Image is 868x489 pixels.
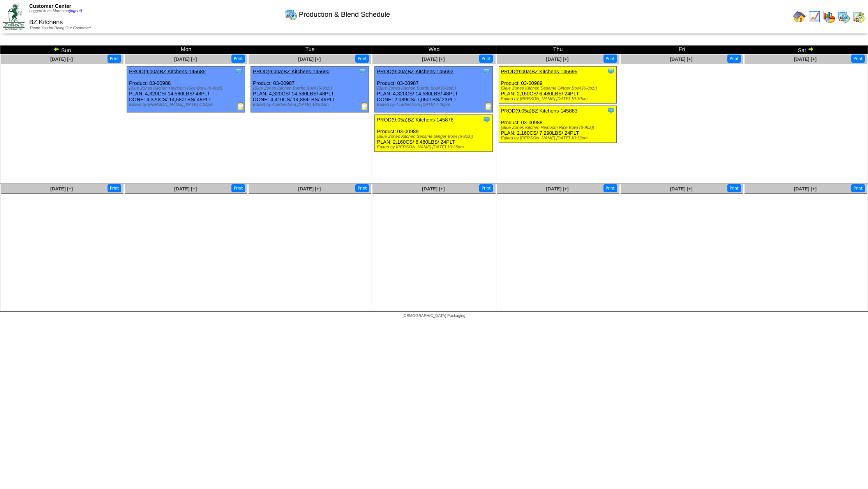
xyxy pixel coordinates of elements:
a: [DATE] [+] [794,186,817,192]
img: arrowleft.gif [53,46,60,52]
img: Tooltip [235,67,243,75]
a: [DATE] [+] [546,56,568,62]
img: graph.gif [823,11,835,23]
span: BZ Kitchens [29,19,63,26]
a: PROD(9:00a)BZ Kitchens-145692 [377,69,453,74]
img: Production Report [485,102,492,110]
a: PROD(9:00a)BZ Kitchens-145695 [501,69,578,74]
div: Product: 03-00988 PLAN: 4,320CS / 14,580LBS / 48PLT DONE: 4,320CS / 14,580LBS / 48PLT [127,67,245,113]
button: Print [479,55,493,63]
div: (Blue Zones Kitchen Sesame Ginger Bowl (6-8oz)) [377,134,492,139]
a: [DATE] [+] [794,56,817,62]
a: [DATE] [+] [174,186,197,192]
img: arrowright.gif [808,46,814,52]
a: [DATE] [+] [174,56,197,62]
a: [DATE] [+] [422,186,445,192]
button: Print [727,55,741,63]
td: Sun [0,46,124,54]
button: Print [231,55,245,63]
td: Wed [372,46,496,54]
img: Tooltip [483,67,490,75]
img: calendarprod.gif [838,11,850,23]
img: Production Report [361,102,369,110]
div: Edited by [PERSON_NAME] [DATE] 10:32pm [501,136,617,141]
a: [DATE] [+] [670,186,693,192]
img: Production Report [237,102,245,110]
img: Tooltip [607,107,615,114]
a: PROD(9:05a)BZ Kitchens-145876 [377,117,453,123]
button: Print [108,184,121,192]
a: PROD(9:05a)BZ Kitchens-145883 [501,108,578,114]
div: Edited by [PERSON_NAME] [DATE] 10:10pm [501,97,617,101]
span: [DEMOGRAPHIC_DATA] Packaging [402,314,465,318]
a: PROD(9:00a)BZ Kitchens-145685 [129,69,206,74]
div: Product: 03-00987 PLAN: 4,320CS / 14,580LBS / 48PLT DONE: 2,089CS / 7,050LBS / 23PLT [375,67,493,113]
div: Edited by Acederstrom [DATE] 10:53pm [253,102,369,107]
div: (Blue Zones Kitchen Burrito Bowl (6-9oz)) [377,86,492,91]
button: Print [479,184,493,192]
a: [DATE] [+] [298,186,321,192]
div: (Blue Zones Kitchen Burrito Bowl (6-9oz)) [253,86,369,91]
div: Product: 03-00988 PLAN: 2,160CS / 7,290LBS / 24PLT [499,106,617,143]
a: (logout) [69,9,82,13]
div: Edited by [PERSON_NAME] [DATE] 10:25pm [377,145,492,150]
td: Thu [496,46,620,54]
img: calendarprod.gif [285,8,297,21]
button: Print [355,184,369,192]
a: [DATE] [+] [422,56,445,62]
div: Product: 03-00989 PLAN: 2,160CS / 6,480LBS / 24PLT [499,67,617,104]
a: [DATE] [+] [670,56,693,62]
a: PROD(9:00a)BZ Kitchens-145690 [253,69,330,74]
span: Thank You for Being Our Customer! [29,26,91,30]
img: home.gif [793,11,806,23]
img: ZoRoCo_Logo(Green%26Foil)%20jpg.webp [3,4,25,30]
img: Tooltip [483,116,490,123]
span: Logged in as Mpreston [29,9,82,13]
button: Print [603,184,617,192]
a: [DATE] [+] [546,186,568,192]
button: Print [108,55,121,63]
div: Product: 03-00989 PLAN: 2,160CS / 6,480LBS / 24PLT [375,115,493,152]
div: (Blue Zones Kitchen Sesame Ginger Bowl (6-8oz)) [501,86,617,91]
div: Edited by Acederstrom [DATE] 7:00pm [377,102,492,107]
button: Print [603,55,617,63]
span: Production & Blend Schedule [299,11,390,19]
td: Sat [744,46,868,54]
button: Print [727,184,741,192]
button: Print [851,184,865,192]
span: Customer Center [29,3,71,9]
div: (Blue Zones Kitchen Heirloom Rice Bowl (6-9oz)) [501,125,617,130]
td: Fri [620,46,744,54]
div: Product: 03-00987 PLAN: 4,320CS / 14,580LBS / 48PLT DONE: 4,410CS / 14,884LBS / 49PLT [251,67,369,113]
img: calendarinout.gif [852,11,865,23]
a: [DATE] [+] [50,186,73,192]
img: line_graph.gif [808,11,820,23]
td: Mon [124,46,248,54]
img: Tooltip [607,67,615,75]
img: Tooltip [359,67,367,75]
td: Tue [248,46,372,54]
div: (Blue Zones Kitchen Heirloom Rice Bowl (6-9oz)) [129,86,245,91]
button: Print [231,184,245,192]
div: Edited by [PERSON_NAME] [DATE] 4:31pm [129,102,245,107]
a: [DATE] [+] [298,56,321,62]
a: [DATE] [+] [50,56,73,62]
button: Print [355,55,369,63]
button: Print [851,55,865,63]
